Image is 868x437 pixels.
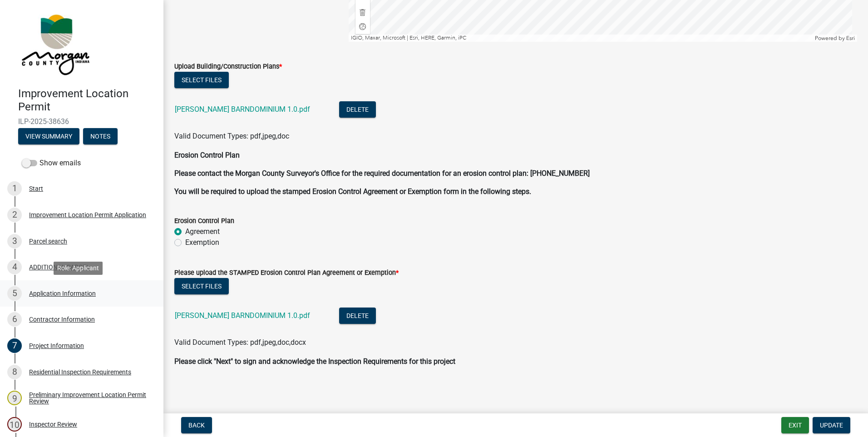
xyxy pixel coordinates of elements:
button: Notes [83,128,118,144]
span: Update [820,422,843,429]
button: View Summary [18,128,79,144]
label: Please upload the STAMPED Erosion Control Plan Agreement or Exemption [174,270,399,276]
div: 5 [7,286,22,301]
span: Valid Document Types: pdf,jpeg,doc [174,132,289,140]
label: Erosion Control Plan [174,218,234,224]
div: IGIO, Maxar, Microsoft | Esri, HERE, Garmin, iPC [349,35,813,42]
div: Parcel search [29,238,67,244]
div: Project Information [29,343,84,349]
div: Preliminary Improvement Location Permit Review [29,392,149,404]
strong: Please contact the Morgan County Surveyor's Office for the required documentation for an erosion ... [174,169,590,178]
div: 4 [7,260,22,274]
wm-modal-confirm: Summary [18,133,79,140]
wm-modal-confirm: Notes [83,133,118,140]
button: Delete [339,101,376,118]
div: Contractor Information [29,316,95,323]
div: 8 [7,365,22,379]
div: ADDITIONAL PARCEL [29,264,90,270]
div: Role: Applicant [54,262,103,275]
label: Show emails [22,158,81,169]
span: Back [188,422,205,429]
label: Upload Building/Construction Plans [174,64,282,70]
div: 9 [7,391,22,405]
strong: Erosion Control Plan [174,151,240,159]
strong: Please click "Next" to sign and acknowledge the Inspection Requirements for this project [174,357,455,366]
div: Inspector Review [29,421,77,427]
div: Application Information [29,290,96,297]
div: 2 [7,208,22,222]
button: Back [181,417,212,433]
img: Morgan County, Indiana [18,10,91,78]
a: [PERSON_NAME] BARNDOMINIUM 1.0.pdf [175,311,310,320]
a: Esri [846,35,855,41]
label: Agreement [185,226,220,237]
button: Select files [174,278,229,294]
div: 1 [7,181,22,196]
button: Exit [781,417,809,433]
div: Improvement Location Permit Application [29,212,146,218]
div: 3 [7,234,22,248]
button: Delete [339,308,376,324]
button: Select files [174,72,229,88]
span: ILP-2025-38636 [18,117,145,126]
strong: You will be required to upload the stamped Erosion Control Agreement or Exemption form in the fol... [174,187,531,196]
div: 6 [7,312,22,327]
wm-modal-confirm: Delete Document [339,312,376,321]
h4: Improvement Location Permit [18,87,156,114]
div: Start [29,185,43,192]
div: Residential Inspection Requirements [29,369,131,375]
span: Valid Document Types: pdf,jpeg,doc,docx [174,338,306,347]
div: Powered by [813,35,857,42]
div: 7 [7,338,22,353]
div: 10 [7,417,22,432]
button: Update [813,417,850,433]
label: Exemption [185,237,219,248]
a: [PERSON_NAME] BARNDOMINIUM 1.0.pdf [175,105,310,114]
wm-modal-confirm: Delete Document [339,106,376,114]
